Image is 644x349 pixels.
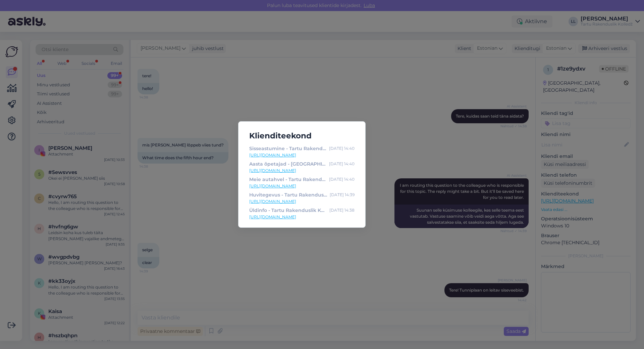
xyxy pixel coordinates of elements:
div: [DATE] 14:39 [330,191,355,199]
div: Sisseastumine - Tartu Rakenduslik Kolledž [249,145,326,152]
div: Huvitegevus - Tartu Rakenduslik Kolledž [249,191,327,199]
div: [DATE] 14:40 [329,145,355,152]
div: Üldinfo - Tartu Rakenduslik Kolledž [249,207,327,214]
div: Meie autahvel - Tartu Rakenduslik Kolledž [249,176,326,183]
h5: Klienditeekond [244,130,360,142]
a: [URL][DOMAIN_NAME] [249,214,355,220]
div: Aasta õpetajad - [GEOGRAPHIC_DATA] Rakenduslik Kolledž [249,160,326,168]
a: [URL][DOMAIN_NAME] [249,152,355,158]
div: [DATE] 14:38 [329,207,355,214]
a: [URL][DOMAIN_NAME] [249,199,355,205]
div: [DATE] 14:40 [329,176,355,183]
div: [DATE] 14:40 [329,160,355,168]
a: [URL][DOMAIN_NAME] [249,183,355,189]
a: [URL][DOMAIN_NAME] [249,168,355,174]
